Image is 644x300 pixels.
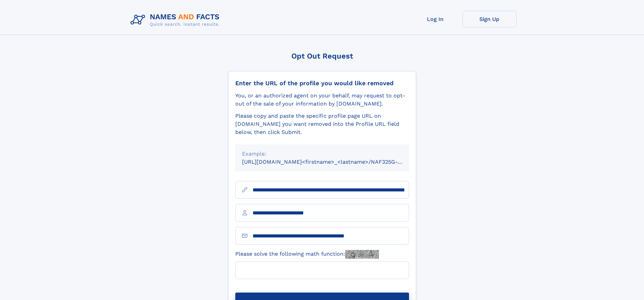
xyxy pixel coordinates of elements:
div: You, or an authorized agent on your behalf, may request to opt-out of the sale of your informatio... [235,92,409,108]
small: [URL][DOMAIN_NAME]<firstname>_<lastname>/NAF325G-xxxxxxxx [242,159,422,165]
a: Log In [408,11,462,27]
div: Please copy and paste the specific profile page URL on [DOMAIN_NAME] you want removed into the Pr... [235,112,409,136]
div: Example: [242,150,402,158]
div: Enter the URL of the profile you would like removed [235,79,409,87]
img: Logo Names and Facts [128,11,225,29]
div: Opt Out Request [228,52,416,60]
label: Please solve the following math function: [235,250,379,259]
a: Sign Up [462,11,517,27]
